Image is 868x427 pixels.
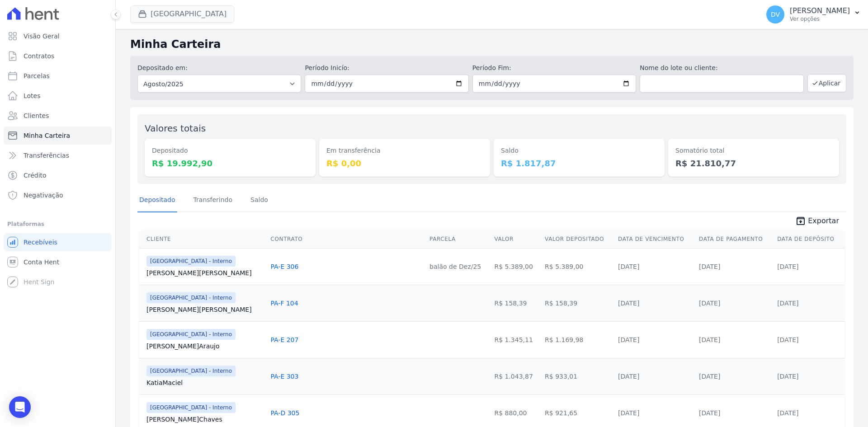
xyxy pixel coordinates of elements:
a: Crédito [4,166,112,184]
span: [GEOGRAPHIC_DATA] - Interno [146,292,236,303]
span: DV [771,11,780,18]
a: [DATE] [618,409,639,417]
label: Período Inicío: [305,63,468,73]
span: [GEOGRAPHIC_DATA] - Interno [146,366,236,376]
a: [DATE] [618,373,639,380]
td: R$ 1.169,98 [541,321,614,358]
td: R$ 158,39 [541,285,614,321]
a: Recebíveis [4,233,112,251]
a: Transferindo [192,189,235,212]
a: [PERSON_NAME][PERSON_NAME] [146,268,264,277]
a: PA-E 303 [271,373,299,380]
span: Parcelas [24,71,50,80]
a: Saldo [249,189,270,212]
a: [DATE] [777,263,798,270]
dd: R$ 0,00 [326,157,483,169]
td: R$ 5.389,00 [491,248,541,285]
a: [DATE] [618,300,639,307]
a: Lotes [4,87,112,105]
th: Parcela [426,230,491,249]
div: Plataformas [7,219,108,230]
td: R$ 933,01 [541,358,614,394]
dd: R$ 21.810,77 [675,157,832,169]
a: [DATE] [777,300,798,307]
dt: Em transferência [326,146,483,155]
dt: Depositado [152,146,308,155]
a: [DATE] [618,263,639,270]
td: R$ 158,39 [491,285,541,321]
a: [PERSON_NAME][PERSON_NAME] [146,305,264,314]
a: [DATE] [777,373,798,380]
th: Valor Depositado [541,230,614,249]
span: Lotes [24,91,41,100]
span: [GEOGRAPHIC_DATA] - Interno [146,256,236,267]
th: Valor [491,230,541,249]
a: [DATE] [777,336,798,343]
a: balão de Dez/25 [429,263,481,270]
a: Minha Carteira [4,127,112,145]
a: [DATE] [699,263,720,270]
span: Crédito [24,171,47,180]
dt: Somatório total [675,146,832,155]
td: R$ 5.389,00 [541,248,614,285]
th: Contrato [267,230,426,249]
a: [PERSON_NAME]Chaves [146,415,264,424]
button: Aplicar [807,74,846,92]
a: PA-D 305 [271,409,300,417]
dd: R$ 1.817,87 [501,157,657,169]
th: Data de Pagamento [695,230,774,249]
button: [GEOGRAPHIC_DATA] [130,5,234,23]
span: Visão Geral [24,32,60,41]
label: Depositado em: [137,64,188,71]
p: Ver opções [790,15,850,23]
a: [DATE] [699,409,720,417]
td: R$ 1.345,11 [491,321,541,358]
span: Negativação [24,191,63,200]
a: Clientes [4,107,112,125]
span: Exportar [808,216,839,226]
div: Open Intercom Messenger [9,396,31,418]
a: [DATE] [699,373,720,380]
p: [PERSON_NAME] [790,6,850,15]
button: DV [PERSON_NAME] Ver opções [759,2,868,27]
th: Data de Depósito [774,230,844,249]
span: Minha Carteira [24,131,70,140]
a: [DATE] [777,409,798,417]
a: Visão Geral [4,27,112,45]
th: Cliente [139,230,267,249]
a: KatiaMaciel [146,378,264,387]
span: [GEOGRAPHIC_DATA] - Interno [146,329,236,340]
label: Período Fim: [472,63,636,73]
span: Contratos [24,52,54,61]
a: Contratos [4,47,112,65]
span: [GEOGRAPHIC_DATA] - Interno [146,402,236,413]
a: Parcelas [4,67,112,85]
th: Data de Vencimento [614,230,695,249]
i: unarchive [795,216,806,226]
a: PA-F 104 [271,300,298,307]
a: Transferências [4,146,112,164]
a: [DATE] [699,336,720,343]
a: Conta Hent [4,253,112,271]
a: Negativação [4,186,112,204]
label: Nome do lote ou cliente: [640,63,803,73]
a: Depositado [137,189,177,212]
dt: Saldo [501,146,657,155]
span: Recebíveis [24,238,57,247]
dd: R$ 19.992,90 [152,157,308,169]
span: Transferências [24,151,69,160]
a: PA-E 306 [271,263,299,270]
h2: Minha Carteira [130,36,854,52]
a: [DATE] [699,300,720,307]
a: unarchive Exportar [788,216,846,228]
span: Conta Hent [24,258,59,267]
a: [PERSON_NAME]Araujo [146,342,264,351]
td: R$ 1.043,87 [491,358,541,394]
span: Clientes [24,111,49,120]
a: PA-E 207 [271,336,299,343]
a: [DATE] [618,336,639,343]
label: Valores totais [145,123,206,134]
